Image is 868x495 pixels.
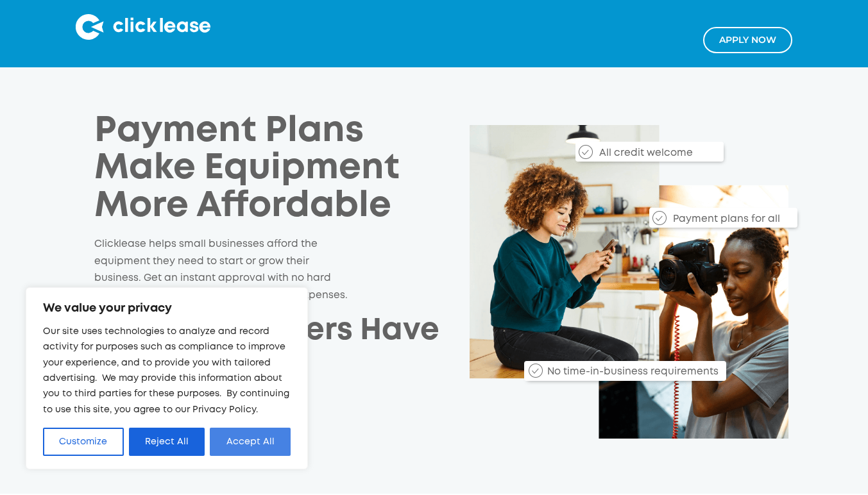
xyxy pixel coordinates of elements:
[579,145,593,159] img: Checkmark_callout
[667,212,797,226] div: Payment plans for all
[129,428,205,456] button: Reject All
[43,328,289,414] span: Our site uses technologies to analyze and record activity for purposes such as compliance to impr...
[76,14,210,40] img: Clicklease logo
[541,365,726,379] div: No time-in-business requirements
[470,125,788,439] img: Clicklease_customers
[94,113,414,226] h1: Payment Plans Make Equipment More Affordable
[703,27,792,53] a: Apply NOw
[94,236,359,305] p: Clicklease helps small businesses afford the equipment they need to start or grow their business....
[43,301,291,316] p: We value your privacy
[529,364,543,378] img: Checkmark_callout
[593,146,724,160] div: All credit welcome
[26,287,308,469] div: We value your privacy
[43,428,124,456] button: Customize
[652,211,667,225] img: Checkmark_callout
[210,428,291,456] button: Accept All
